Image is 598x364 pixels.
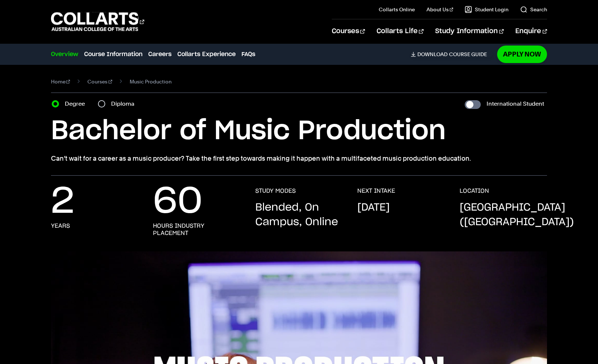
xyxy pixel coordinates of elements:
p: Blended, On Campus, Online [255,200,343,230]
h3: STUDY MODES [255,187,296,195]
a: Course Information [84,50,142,59]
p: [DATE] [357,200,390,215]
p: 60 [153,187,202,216]
a: Enquire [515,19,547,43]
a: DownloadCourse Guide [411,51,493,58]
p: Can’t wait for a career as a music producer? Take the first step towards making it happen with a ... [51,153,547,164]
a: Collarts Life [377,19,424,43]
h3: hours industry placement [153,222,241,237]
h3: NEXT INTAKE [357,187,395,195]
a: Collarts Experience [177,50,236,59]
a: Search [520,6,547,13]
a: Careers [148,50,172,59]
h1: Bachelor of Music Production [51,115,547,148]
p: [GEOGRAPHIC_DATA] ([GEOGRAPHIC_DATA]) [460,200,574,230]
h3: Years [51,222,70,230]
label: Diploma [111,99,139,109]
a: Courses [332,19,365,43]
a: Home [51,77,70,87]
a: FAQs [241,50,255,59]
label: Degree [65,99,89,109]
span: Music Production [130,77,172,87]
a: Apply Now [497,46,547,63]
label: International Student [487,99,544,109]
div: Go to homepage [51,11,144,32]
a: Study Information [435,19,504,43]
a: About Us [426,6,453,13]
p: 2 [51,187,74,216]
h3: LOCATION [460,187,489,195]
a: Overview [51,50,78,59]
span: Download [417,51,448,58]
a: Collarts Online [379,6,415,13]
a: Student Login [465,6,508,13]
a: Courses [87,77,112,87]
